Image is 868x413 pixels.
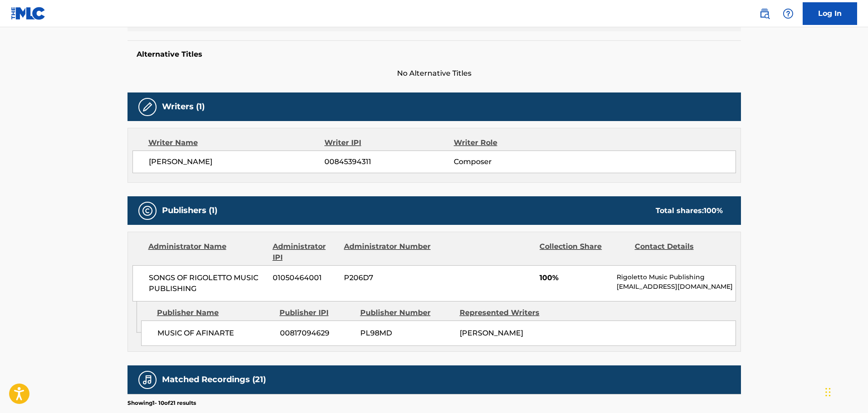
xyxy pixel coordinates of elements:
[539,272,610,283] span: 100%
[755,5,774,23] a: Public Search
[460,329,523,337] span: [PERSON_NAME]
[148,241,266,263] div: Administrator Name
[324,137,454,148] div: Writer IPI
[128,68,741,79] span: No Alternative Titles
[324,156,453,167] span: 00845394311
[759,8,770,19] img: search
[273,272,337,283] span: 01050464001
[539,241,628,263] div: Collection Share
[783,8,794,19] img: help
[137,50,732,59] h5: Alternative Titles
[142,102,153,112] img: Writers
[280,328,353,339] span: 00817094629
[157,307,273,318] div: Publisher Name
[617,282,735,292] p: [EMAIL_ADDRESS][DOMAIN_NAME]
[142,205,153,216] img: Publishers
[142,374,153,385] img: Matched Recordings
[162,374,266,385] h5: Matched Recordings (21)
[162,102,205,112] h5: Writers (1)
[360,307,453,318] div: Publisher Number
[656,205,723,216] div: Total shares:
[617,272,735,282] p: Rigoletto Music Publishing
[162,205,217,216] h5: Publishers (1)
[635,241,723,263] div: Contact Details
[803,2,857,25] a: Log In
[454,137,571,148] div: Writer Role
[704,206,723,215] span: 100 %
[344,272,432,283] span: P206D7
[454,156,571,167] span: Composer
[273,241,337,263] div: Administrator IPI
[280,307,353,318] div: Publisher IPI
[148,137,325,148] div: Writer Name
[344,241,432,263] div: Administrator Number
[128,399,196,407] p: Showing 1 - 10 of 21 results
[779,5,797,23] div: Help
[149,156,325,167] span: [PERSON_NAME]
[157,328,273,339] span: MUSIC OF AFINARTE
[823,369,868,413] iframe: Chat Widget
[149,272,266,294] span: SONGS OF RIGOLETTO MUSIC PUBLISHING
[460,307,552,318] div: Represented Writers
[825,379,831,406] div: Drag
[11,7,46,20] img: MLC Logo
[360,328,453,339] span: PL98MD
